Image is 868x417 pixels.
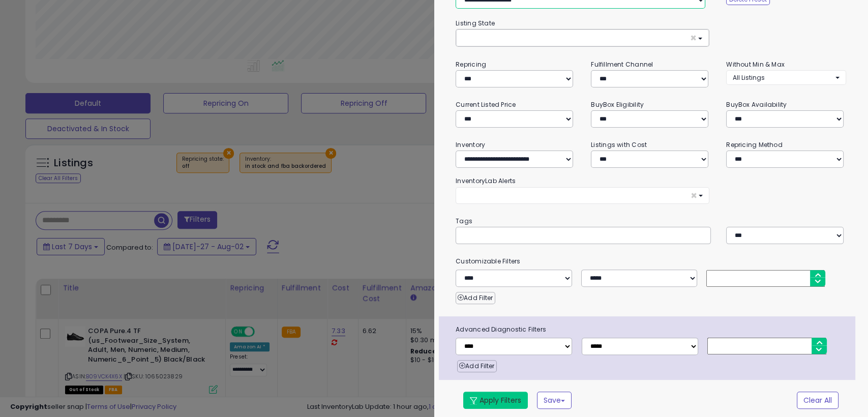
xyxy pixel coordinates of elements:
[726,140,783,149] small: Repricing Method
[456,292,495,304] button: Add Filter
[456,140,485,149] small: Inventory
[456,100,516,109] small: Current Listed Price
[448,256,854,267] small: Customizable Filters
[733,73,765,82] span: All Listings
[591,60,653,69] small: Fulfillment Channel
[690,190,697,201] span: ×
[457,360,496,372] button: Add Filter
[456,187,709,204] button: ×
[456,19,495,27] small: Listing State
[448,216,854,227] small: Tags
[463,392,528,409] button: Apply Filters
[448,324,855,335] span: Advanced Diagnostic Filters
[456,29,709,46] button: ×
[456,176,516,185] small: InventoryLab Alerts
[591,140,647,149] small: Listings with Cost
[726,100,787,109] small: BuyBox Availability
[537,392,572,409] button: Save
[690,33,696,43] span: ×
[797,392,839,409] button: Clear All
[591,100,644,109] small: BuyBox Eligibility
[726,60,785,69] small: Without Min & Max
[726,70,846,85] button: All Listings
[456,60,486,69] small: Repricing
